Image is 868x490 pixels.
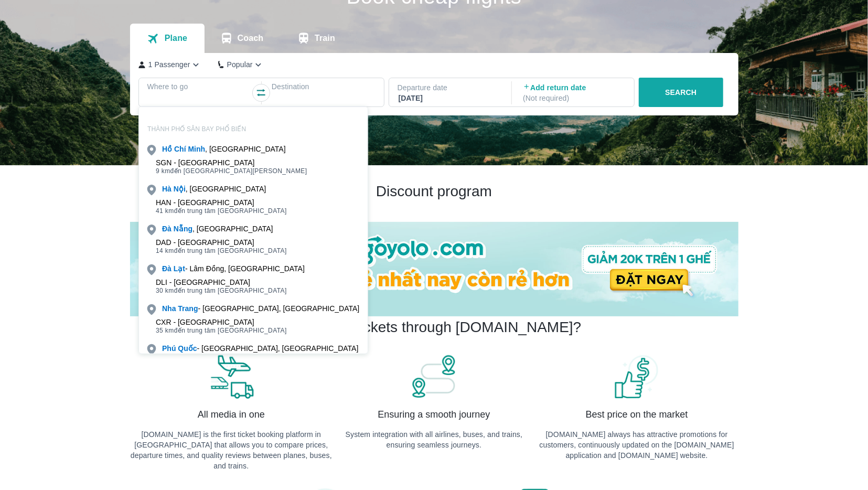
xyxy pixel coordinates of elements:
p: SEARCH [665,87,696,98]
b: Hồ [162,145,172,153]
b: Nẵng [174,225,192,233]
div: DAD - [GEOGRAPHIC_DATA] [156,238,287,247]
div: - [GEOGRAPHIC_DATA], [GEOGRAPHIC_DATA] [162,343,358,354]
b: Nội [174,185,186,193]
p: Add return date [523,82,625,103]
b: Quốc [178,344,197,353]
b: Chí [174,145,186,153]
span: đến trung tâm [GEOGRAPHIC_DATA] [156,207,287,215]
p: ( Not required ) [523,93,625,103]
b: Minh [188,145,205,153]
span: 9 km [156,167,170,175]
p: Plane [165,33,187,44]
img: banner-home [130,222,738,316]
span: Best price on the market [586,408,688,421]
h2: Why book tickets through [DOMAIN_NAME]? [287,318,582,337]
img: banner [410,354,457,400]
b: Đà [162,264,172,273]
span: All media in one [198,408,265,421]
span: 41 km [156,207,174,215]
div: , [GEOGRAPHIC_DATA] [162,184,266,194]
div: , [GEOGRAPHIC_DATA] [162,223,273,234]
p: [DOMAIN_NAME] is the first ticket booking platform in [GEOGRAPHIC_DATA] that allows you to compar... [130,429,333,471]
button: SEARCH [639,78,723,107]
h2: Discount program [130,182,738,201]
span: đến [GEOGRAPHIC_DATA][PERSON_NAME] [156,167,307,175]
b: Đà [162,225,172,233]
p: System integration with all airlines, buses, and trains, ensuring seamless journeys. [333,429,535,450]
span: đến trung tâm [GEOGRAPHIC_DATA] [156,286,287,295]
div: CXR - [GEOGRAPHIC_DATA] [156,318,287,326]
p: Where to go [147,81,251,92]
button: Popular [218,59,264,70]
p: Coach [238,33,264,44]
p: THÀNH PHỐ SÂN BAY PHỔ BIẾN [139,125,368,133]
span: 14 km [156,247,174,254]
img: banner [208,354,255,400]
div: - [GEOGRAPHIC_DATA], [GEOGRAPHIC_DATA] [162,303,359,314]
div: HAN - [GEOGRAPHIC_DATA] [156,198,287,207]
p: Popular [227,59,253,70]
img: banner [613,354,660,400]
p: [DOMAIN_NAME] always has attractive promotions for customers, continuously updated on the [DOMAIN... [535,429,738,461]
div: - Lâm Đồng, [GEOGRAPHIC_DATA] [162,263,305,274]
div: , [GEOGRAPHIC_DATA] [162,144,286,154]
div: transportation tabs [130,24,353,53]
div: SGN - [GEOGRAPHIC_DATA] [156,158,307,167]
span: đến trung tâm [GEOGRAPHIC_DATA] [156,326,287,335]
p: Destination [272,81,376,92]
p: Departure date [398,82,501,93]
b: Phú [162,344,176,353]
button: 1 Passenger [138,59,201,70]
span: 30 km [156,287,174,294]
span: đến trung tâm [GEOGRAPHIC_DATA] [156,247,287,255]
b: Hà [162,185,172,193]
span: Ensuring a smooth journey [378,408,490,421]
b: Lạt [174,264,185,273]
div: [DATE] [399,93,500,103]
span: 35 km [156,327,174,334]
b: Trang [178,304,198,313]
b: Nha [162,304,176,313]
p: 1 Passenger [148,59,190,70]
div: DLI - [GEOGRAPHIC_DATA] [156,278,287,286]
p: Train [315,33,335,44]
